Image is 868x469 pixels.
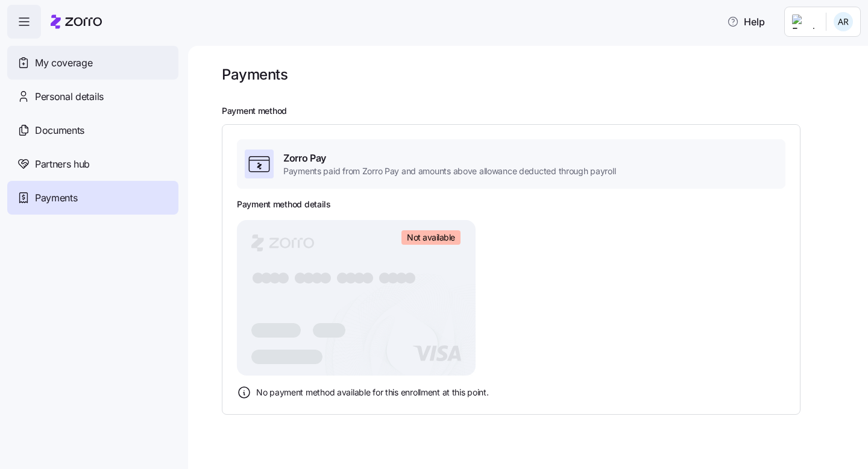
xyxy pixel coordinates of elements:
tspan: ● [403,269,417,286]
span: Payments paid from Zorro Pay and amounts above allowance deducted through payroll [283,165,615,177]
tspan: ● [294,269,307,286]
tspan: ● [302,269,316,286]
tspan: ● [378,269,392,286]
tspan: ● [319,269,333,286]
tspan: ● [268,269,282,286]
img: Employer logo [792,14,816,29]
span: Help [727,14,765,29]
tspan: ● [277,269,291,286]
tspan: ● [386,269,400,286]
tspan: ● [395,269,409,286]
img: 1e641754e79fc0a2e3b2015f5688d349 [834,12,853,31]
span: Personal details [35,89,104,104]
a: Personal details [7,80,178,113]
span: Payments [35,190,77,206]
h1: Payments [222,65,288,84]
a: My coverage [7,46,178,80]
a: Documents [7,113,178,147]
span: Not available [407,232,455,243]
tspan: ● [251,269,265,286]
a: Partners hub [7,147,178,181]
h2: Payment method [222,105,851,117]
span: No payment method available for this enrollment at this point. [256,386,489,398]
tspan: ● [336,269,350,286]
h3: Payment method details [237,198,331,210]
span: My coverage [35,55,92,71]
tspan: ● [344,269,358,286]
tspan: ● [361,269,375,286]
tspan: ● [260,269,274,286]
button: Help [717,10,775,34]
tspan: ● [353,269,366,286]
span: Partners hub [35,157,90,172]
tspan: ● [310,269,324,286]
span: Zorro Pay [283,151,615,166]
span: Documents [35,123,84,138]
a: Payments [7,181,178,215]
